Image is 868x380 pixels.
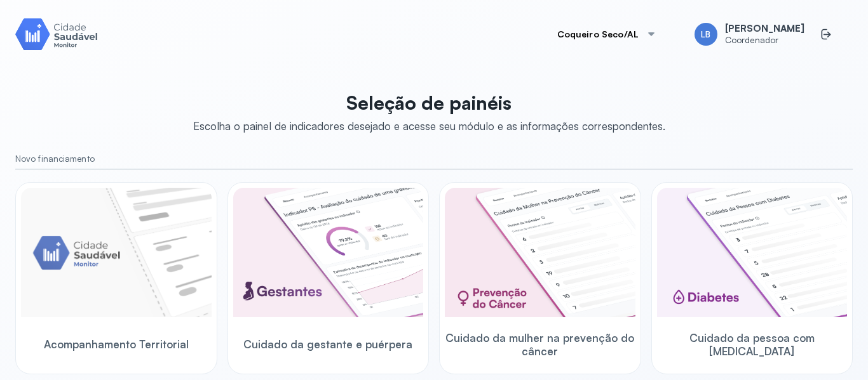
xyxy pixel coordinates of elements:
span: LB [701,29,710,40]
span: Cuidado da gestante e puérpera [243,337,412,351]
div: Escolha o painel de indicadores desejado e acesse seu módulo e as informações correspondentes. [193,119,665,133]
p: Seleção de painéis [193,91,665,114]
button: Coqueiro Seco/AL [542,22,672,47]
img: Logotipo do produto Monitor [15,16,98,52]
span: Cuidado da pessoa com [MEDICAL_DATA] [657,331,848,358]
span: Cuidado da mulher na prevenção do câncer [445,331,635,358]
img: diabetics.png [657,188,848,317]
span: [PERSON_NAME] [725,23,804,35]
span: Coordenador [725,35,804,46]
small: Novo financiamento [15,154,853,164]
img: placeholder-module-ilustration.png [21,188,212,317]
img: woman-cancer-prevention-care.png [445,188,635,317]
span: Acompanhamento Territorial [44,337,189,351]
img: pregnants.png [233,188,424,317]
